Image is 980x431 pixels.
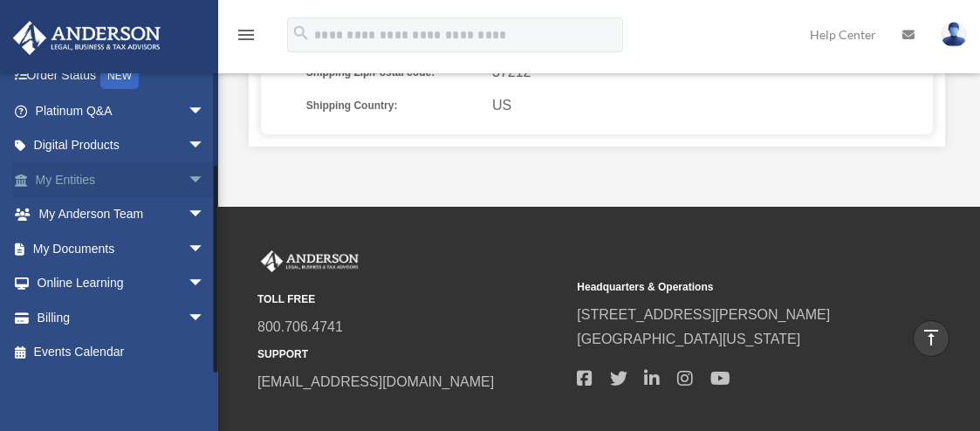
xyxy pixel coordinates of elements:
[257,374,494,389] a: [EMAIL_ADDRESS][DOMAIN_NAME]
[100,63,139,89] div: NEW
[236,31,257,45] a: menu
[12,266,231,301] a: Online Learningarrow_drop_down
[188,266,223,302] span: arrow_drop_down
[941,22,967,47] img: User Pic
[12,335,231,370] a: Events Calendar
[188,128,223,164] span: arrow_drop_down
[257,291,565,309] small: TOLL FREE
[577,332,800,346] a: [GEOGRAPHIC_DATA][US_STATE]
[913,320,949,357] a: vertical_align_top
[12,58,231,94] a: Order StatusNEW
[257,319,343,334] a: 800.706.4741
[12,162,231,197] a: My Entitiesarrow_drop_down
[188,300,223,336] span: arrow_drop_down
[188,93,223,129] span: arrow_drop_down
[257,345,565,364] small: SUPPORT
[12,93,231,128] a: Platinum Q&Aarrow_drop_down
[291,24,311,43] i: search
[306,93,480,118] span: Shipping Country:
[188,231,223,267] span: arrow_drop_down
[8,21,166,55] img: Anderson Advisors Platinum Portal
[257,250,362,273] img: Anderson Advisors Platinum Portal
[12,231,231,266] a: My Documentsarrow_drop_down
[12,197,231,232] a: My Anderson Teamarrow_drop_down
[236,24,257,45] i: menu
[12,300,231,335] a: Billingarrow_drop_down
[188,197,223,233] span: arrow_drop_down
[188,162,223,198] span: arrow_drop_down
[492,93,927,118] span: US
[12,128,231,163] a: Digital Productsarrow_drop_down
[577,278,884,297] small: Headquarters & Operations
[921,327,942,348] i: vertical_align_top
[577,307,830,322] a: [STREET_ADDRESS][PERSON_NAME]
